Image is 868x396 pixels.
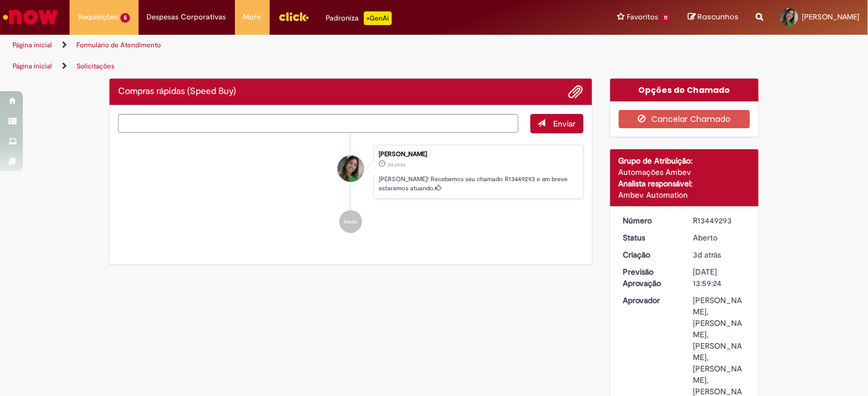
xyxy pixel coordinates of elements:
[569,84,583,99] button: Adicionar anexos
[554,119,576,129] span: Enviar
[619,110,751,128] button: Cancelar Chamado
[78,11,118,23] span: Requisições
[530,114,583,133] button: Enviar
[278,8,309,25] img: click_logo_yellow_360x200.png
[627,11,658,23] span: Favoritos
[387,161,405,168] span: 3d atrás
[118,133,583,245] ul: Histórico de tíquete
[693,250,721,260] span: 3d atrás
[118,87,236,97] h2: Compras rápidas (Speed Buy) Histórico de tíquete
[9,56,570,77] ul: Trilhas de página
[619,178,751,189] div: Analista responsável:
[118,145,583,199] li: Esthefany Mariane Gomes Dos Santos
[9,35,570,56] ul: Trilhas de página
[619,166,751,178] div: Automações Ambev
[338,156,364,182] div: Esthefany Mariane Gomes Dos Santos
[13,40,52,50] a: Página inicial
[697,11,739,22] span: Rascunhos
[615,232,685,243] dt: Status
[379,175,577,193] p: [PERSON_NAME]! Recebemos seu chamado R13449293 e em breve estaremos atuando.
[147,11,226,23] span: Despesas Corporativas
[615,249,685,260] dt: Criação
[615,266,685,289] dt: Previsão Aprovação
[688,12,739,23] a: Rascunhos
[615,295,685,306] dt: Aprovador
[619,189,751,201] div: Ambev Automation
[693,249,746,260] div: 26/08/2025 15:59:24
[693,250,721,260] time: 26/08/2025 15:59:24
[76,40,161,50] a: Formulário de Atendimento
[1,6,60,28] img: ServiceNow
[615,215,685,226] dt: Número
[693,266,746,289] div: [DATE] 13:59:24
[693,232,746,243] div: Aberto
[244,11,261,23] span: More
[693,215,746,226] div: R13449293
[120,13,130,23] span: 5
[610,79,759,101] div: Opções do Chamado
[619,155,751,166] div: Grupo de Atribuição:
[802,12,859,22] span: [PERSON_NAME]
[364,11,392,25] p: +GenAi
[76,62,115,71] a: Solicitações
[379,151,577,158] div: [PERSON_NAME]
[13,62,52,71] a: Página inicial
[326,11,392,25] div: Padroniza
[660,13,671,23] span: 11
[387,161,405,168] time: 26/08/2025 15:59:24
